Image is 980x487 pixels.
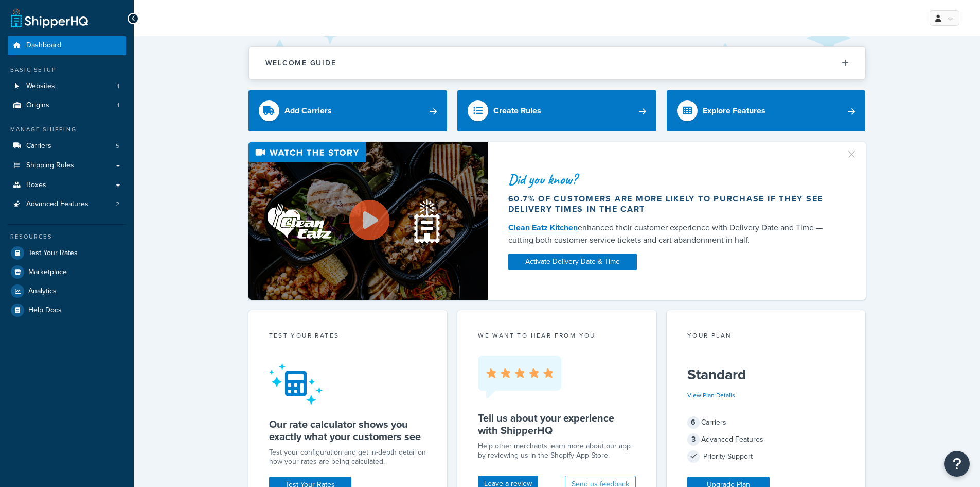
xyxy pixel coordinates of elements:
[8,77,126,96] li: Websites
[8,125,126,134] div: Manage Shipping
[117,82,119,91] span: 1
[26,161,74,170] span: Shipping Rules
[667,90,866,131] a: Explore Features
[26,181,46,190] span: Boxes
[249,47,865,79] button: Welcome Guide
[478,412,636,436] h5: Tell us about your experience with ShipperHQ
[687,366,845,383] h5: Standard
[8,137,126,156] a: Carriers5
[28,287,57,296] span: Analytics
[248,142,488,300] img: Video thumbnail
[284,104,332,118] div: Add Carriers
[687,331,845,343] div: Your Plan
[944,451,970,477] button: Open Resource Center
[265,59,336,67] h2: Welcome Guide
[508,172,833,187] div: Did you know?
[8,156,126,175] a: Shipping Rules
[116,142,119,150] span: 5
[508,222,578,233] a: Clean Eatz Kitchen
[493,104,541,118] div: Create Rules
[8,96,126,115] li: Origins
[26,142,51,150] span: Carriers
[8,301,126,320] a: Help Docs
[8,65,126,74] div: Basic Setup
[687,391,735,400] a: View Plan Details
[269,448,427,466] div: Test your configuration and get in-depth detail on how your rates are being calculated.
[687,432,845,447] div: Advanced Features
[687,433,700,446] span: 3
[457,90,656,131] a: Create Rules
[116,200,119,209] span: 2
[8,244,126,262] a: Test Your Rates
[478,331,636,340] p: we want to hear from you
[28,249,78,258] span: Test Your Rates
[8,96,126,115] a: Origins1
[508,222,833,246] div: enhanced their customer experience with Delivery Date and Time — cutting both customer service ti...
[8,282,126,300] a: Analytics
[8,232,126,241] div: Resources
[248,90,448,131] a: Add Carriers
[117,101,119,110] span: 1
[8,36,126,55] a: Dashboard
[8,263,126,281] a: Marketplace
[28,306,62,315] span: Help Docs
[703,104,765,118] div: Explore Features
[269,418,427,443] h5: Our rate calculator shows you exactly what your customers see
[8,137,126,156] li: Carriers
[8,176,126,195] a: Boxes
[687,416,700,429] span: 6
[8,77,126,96] a: Websites1
[26,200,88,209] span: Advanced Features
[26,101,49,110] span: Origins
[28,268,67,277] span: Marketplace
[26,41,61,50] span: Dashboard
[269,331,427,343] div: Test your rates
[8,195,126,214] li: Advanced Features
[508,254,637,270] a: Activate Delivery Date & Time
[508,194,833,214] div: 60.7% of customers are more likely to purchase if they see delivery times in the cart
[26,82,55,91] span: Websites
[687,449,845,464] div: Priority Support
[478,442,636,460] p: Help other merchants learn more about our app by reviewing us in the Shopify App Store.
[687,415,845,430] div: Carriers
[8,195,126,214] a: Advanced Features2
